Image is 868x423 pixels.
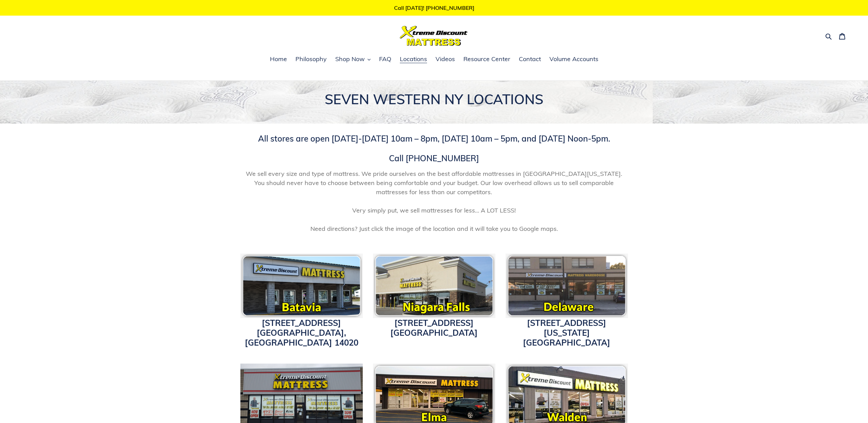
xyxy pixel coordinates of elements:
a: [STREET_ADDRESS][GEOGRAPHIC_DATA] [390,318,478,338]
img: pf-c8c7db02--bataviaicon.png [240,254,363,318]
a: [STREET_ADDRESS][GEOGRAPHIC_DATA], [GEOGRAPHIC_DATA] 14020 [245,318,358,348]
a: Locations [396,54,430,65]
a: Philosophy [292,54,330,65]
span: Shop Now [335,55,365,63]
span: Contact [519,55,541,63]
span: SEVEN WESTERN NY LOCATIONS [325,91,543,108]
span: We sell every size and type of mattress. We pride ourselves on the best affordable mattresses in ... [240,169,628,233]
span: Locations [400,55,427,63]
img: Xtreme Discount Mattress [400,26,468,46]
span: Home [270,55,287,63]
a: Home [267,54,290,65]
img: Xtreme Discount Mattress Niagara Falls [373,254,495,318]
button: Shop Now [332,54,374,65]
a: Videos [432,54,458,65]
span: Videos [436,55,455,63]
span: Philosophy [295,55,327,63]
a: Resource Center [460,54,514,65]
a: FAQ [376,54,395,65]
a: Volume Accounts [546,54,602,65]
span: Volume Accounts [549,55,598,63]
span: FAQ [379,55,391,63]
img: pf-118c8166--delawareicon.png [506,254,628,318]
a: Contact [515,54,544,65]
span: Resource Center [463,55,510,63]
span: All stores are open [DATE]-[DATE] 10am – 8pm, [DATE] 10am – 5pm, and [DATE] Noon-5pm. Call [PHONE... [258,133,610,163]
a: [STREET_ADDRESS][US_STATE][GEOGRAPHIC_DATA] [523,318,610,348]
